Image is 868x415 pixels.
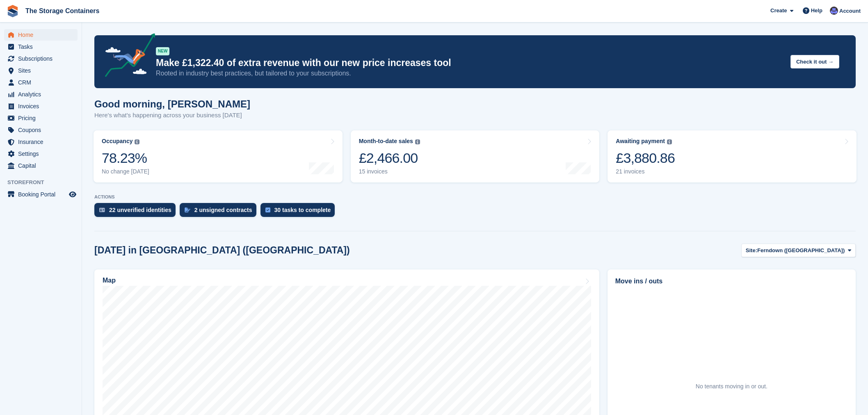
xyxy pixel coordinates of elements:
h2: Map [103,277,116,284]
a: menu [4,89,78,100]
span: Booking Portal [18,189,67,200]
button: Check it out → [790,55,839,68]
span: Sites [18,65,67,76]
span: Account [839,7,861,15]
span: Help [811,7,822,15]
p: Rooted in industry best practices, but tailored to your subscriptions. [156,69,784,78]
button: Site: Ferndown ([GEOGRAPHIC_DATA]) [741,244,856,257]
div: 21 invoices [616,168,675,175]
div: 78.23% [102,150,149,166]
h2: Move ins / outs [615,276,848,286]
div: 22 unverified identities [109,207,171,213]
img: icon-info-grey-7440780725fd019a000dd9b08b2336e03edf1995a4989e88bcd33f0948082b44.svg [135,139,139,144]
img: icon-info-grey-7440780725fd019a000dd9b08b2336e03edf1995a4989e88bcd33f0948082b44.svg [415,139,420,144]
a: menu [4,53,78,64]
span: Home [18,29,67,41]
span: Pricing [18,112,67,124]
a: menu [4,189,78,200]
img: icon-info-grey-7440780725fd019a000dd9b08b2336e03edf1995a4989e88bcd33f0948082b44.svg [667,139,672,144]
a: 2 unsigned contracts [180,203,260,221]
img: verify_identity-adf6edd0f0f0b5bbfe63781bf79b02c33cf7c696d77639b501bdc392416b5a36.svg [99,207,105,212]
p: Make £1,322.40 of extra revenue with our new price increases tool [156,57,784,69]
div: No tenants moving in or out. [696,382,767,391]
a: menu [4,160,78,171]
span: Analytics [18,89,67,100]
div: Awaiting payment [616,138,665,145]
span: Ferndown ([GEOGRAPHIC_DATA]) [757,246,845,255]
span: Subscriptions [18,53,67,64]
p: ACTIONS [94,194,856,200]
div: 30 tasks to complete [274,207,331,213]
span: Coupons [18,124,67,136]
a: 22 unverified identities [94,203,180,221]
span: CRM [18,77,67,88]
a: Preview store [68,189,78,199]
span: Create [770,7,787,15]
div: No change [DATE] [102,168,149,175]
a: menu [4,41,78,52]
p: Here's what's happening across your business [DATE] [94,111,250,120]
a: menu [4,77,78,88]
div: £2,466.00 [359,150,420,166]
a: menu [4,148,78,160]
img: stora-icon-8386f47178a22dfd0bd8f6a31ec36ba5ce8667c1dd55bd0f319d3a0aa187defe.svg [7,5,19,17]
span: Site: [746,246,757,255]
div: NEW [156,47,169,55]
span: Invoices [18,100,67,112]
div: £3,880.86 [616,150,675,166]
h2: [DATE] in [GEOGRAPHIC_DATA] ([GEOGRAPHIC_DATA]) [94,245,350,256]
a: The Storage Containers [22,4,103,18]
span: Tasks [18,41,67,52]
span: Capital [18,160,67,171]
span: Insurance [18,136,67,148]
a: Month-to-date sales £2,466.00 15 invoices [351,130,600,182]
div: 15 invoices [359,168,420,175]
div: 2 unsigned contracts [194,207,252,213]
a: menu [4,29,78,41]
span: Storefront [7,178,82,187]
img: Dan Excell [830,7,838,15]
span: Settings [18,148,67,160]
a: menu [4,124,78,136]
div: Occupancy [102,138,132,145]
img: price-adjustments-announcement-icon-8257ccfd72463d97f412b2fc003d46551f7dbcb40ab6d574587a9cd5c0d94... [98,33,155,80]
a: menu [4,100,78,112]
a: menu [4,136,78,148]
a: 30 tasks to complete [260,203,339,221]
a: menu [4,112,78,124]
img: task-75834270c22a3079a89374b754ae025e5fb1db73e45f91037f5363f120a921f8.svg [265,207,270,212]
a: menu [4,65,78,76]
a: Occupancy 78.23% No change [DATE] [94,130,343,182]
div: Month-to-date sales [359,138,413,145]
a: Awaiting payment £3,880.86 21 invoices [608,130,857,182]
h1: Good morning, [PERSON_NAME] [94,98,250,109]
img: contract_signature_icon-13c848040528278c33f63329250d36e43548de30e8caae1d1a13099fd9432cc5.svg [185,207,190,212]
